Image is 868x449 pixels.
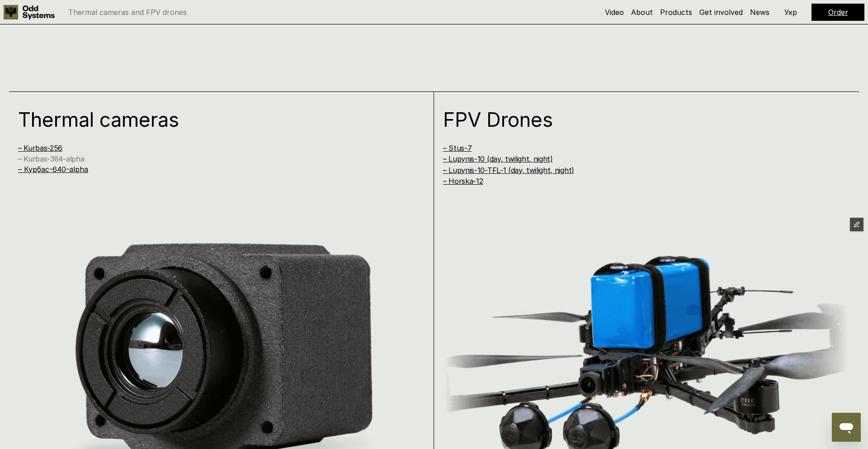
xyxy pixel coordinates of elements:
a: Products [660,8,692,17]
a: About [631,8,653,17]
h1: Thermal cameras [18,110,401,129]
a: Video [605,8,624,17]
a: – Lupynis-10-TFL-1 (day, twilight, night) [443,166,574,175]
a: – Kurbas-384-alpha [18,154,84,163]
a: – Stus-7 [443,143,472,153]
a: – Kurbas-256 [18,143,62,153]
iframe: Button to launch messaging window, conversation in progress [832,413,861,442]
a: Get involved [699,8,743,17]
a: – Курбас-640-alpha [18,165,88,174]
a: News [750,8,769,17]
p: Укр [784,9,797,16]
p: Thermal cameras and FPV drones [68,9,187,16]
a: Order [828,8,848,17]
a: – Lupynis-10 (day, twilight, night) [443,154,553,163]
a: – Horska-12 [443,177,483,186]
button: Edit Framer Content [850,218,863,231]
h1: FPV Drones [443,110,826,129]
